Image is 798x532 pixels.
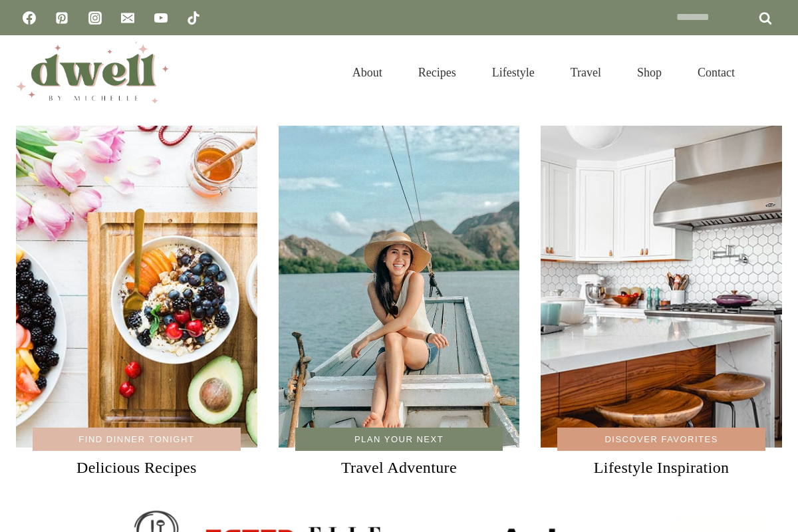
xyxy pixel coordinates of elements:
a: Pinterest [49,5,75,31]
a: Shop [619,49,680,96]
a: Instagram [82,5,108,31]
button: View Search Form [759,61,782,84]
nav: Primary Navigation [334,49,753,96]
a: YouTube [148,5,174,31]
a: Email [114,5,141,31]
a: Facebook [16,5,43,31]
a: Contact [680,49,753,96]
a: TikTok [180,5,207,31]
a: Recipes [400,49,474,96]
a: Travel [553,49,619,96]
a: About [334,49,400,96]
a: Lifestyle [474,49,553,96]
img: DWELL by michelle [16,42,169,103]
